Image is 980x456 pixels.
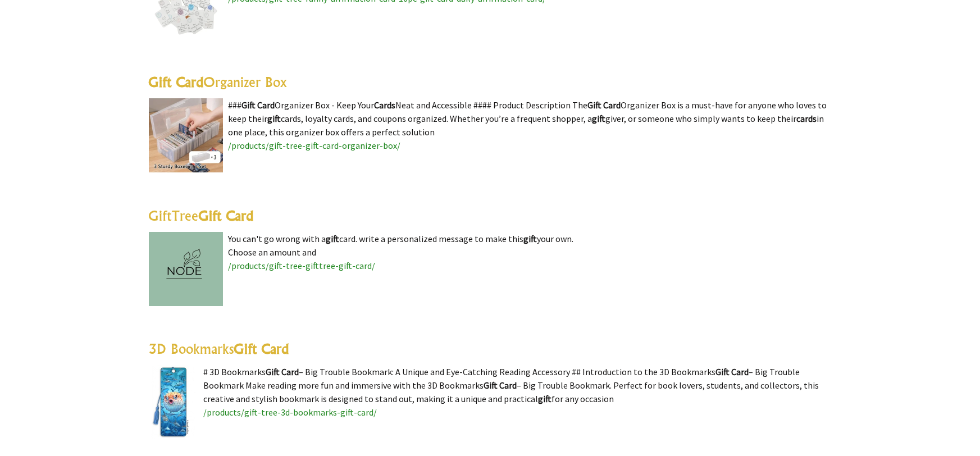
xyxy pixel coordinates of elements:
a: GiftTreeGift Card [149,207,254,224]
highlight: Gift Card [242,99,275,111]
a: /products/gift-tree-gift-card-organizer-box/ [229,140,401,151]
highlight: Gift Card [484,380,517,391]
a: /products/gift-tree-3d-bookmarks-gift-card/ [204,407,377,418]
highlight: Gift Card [266,366,299,377]
a: /products/gift-tree-gifttree-gift-card/ [229,260,376,271]
highlight: gift [539,393,552,404]
highlight: Cards [375,99,396,111]
a: Gift CardOrganizer Box [149,74,288,90]
img: 3D Bookmarks Gift Card [149,365,198,439]
highlight: gift [524,233,537,244]
highlight: gift [326,233,340,244]
a: 3D BookmarksGift Card [149,340,289,357]
highlight: Gift Card [199,207,254,224]
highlight: cards [797,113,817,124]
highlight: gift [268,113,281,124]
img: GiftTree Gift Card [149,232,223,306]
highlight: Gift Card [149,74,204,90]
highlight: gift [592,113,606,124]
img: Gift Card Organizer Box [149,98,223,172]
highlight: Gift Card [716,366,749,377]
highlight: Gift Card [234,340,289,357]
highlight: Gift Card [588,99,621,111]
